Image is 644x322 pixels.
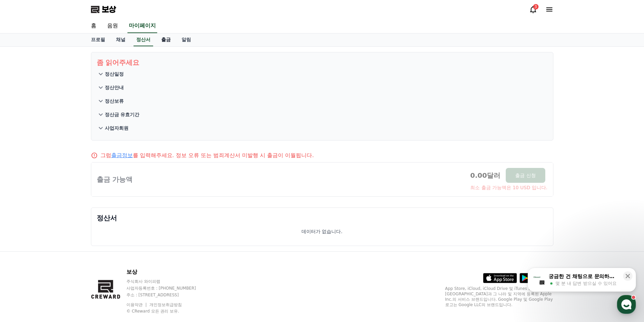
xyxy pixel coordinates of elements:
[2,214,45,231] a: 홈
[161,37,171,42] font: 출금
[176,33,196,46] a: 알림
[133,152,314,158] font: 를 입력해주세요. 정보 오류 또는 범죄계산서 미발행 시 출금이 이월됩니다.
[105,125,128,131] font: 사업자회원
[21,224,25,230] span: 홈
[102,19,123,33] a: 음원
[111,33,131,46] a: 채널
[86,19,102,33] a: 홈
[102,5,116,14] font: 보상
[91,4,116,15] a: 보상
[45,214,87,231] a: 대화
[107,22,118,29] font: 음원
[126,293,179,297] font: 주소 : [STREET_ADDRESS]
[105,112,140,117] font: 정산금 유효기간
[97,58,140,67] font: 좀 읽어주세요
[116,37,125,42] font: 채널
[97,67,548,81] button: 정산일정
[97,108,548,121] button: 정산금 유효기간
[126,309,179,314] font: © CReward 모든 권리 보유.
[182,37,191,42] font: 알림
[126,279,160,284] font: 주식회사 와이피랩
[126,302,143,307] font: 이용약관
[149,302,182,307] a: 개인정보취급방침
[97,214,117,222] font: 정산서
[86,33,111,46] a: 프로필
[127,19,157,33] a: 마이페이지
[136,37,150,42] font: 정산서
[126,269,137,275] font: 보상
[105,98,124,104] font: 정산보류
[97,81,548,94] button: 정산안내
[111,152,133,158] a: 출금정보
[445,286,553,307] font: App Store, iCloud, iCloud Drive 및 iTunes Store는 [GEOGRAPHIC_DATA]과 그 나라 및 지역에 등록된 Apple Inc.의 서비스...
[62,225,70,230] span: 대화
[105,85,124,90] font: 정산안내
[91,22,96,29] font: 홈
[126,302,148,307] a: 이용약관
[91,37,105,42] font: 프로필
[104,224,113,230] span: 설정
[302,229,342,234] font: 데이터가 없습니다.
[100,152,111,158] font: 그럼
[129,22,156,29] font: 마이페이지
[156,33,176,46] a: 출금
[126,286,196,291] font: 사업자등록번호 : [PHONE_NUMBER]
[134,33,153,46] a: 정산서
[97,121,548,135] button: 사업자회원
[97,94,548,108] button: 정산보류
[534,4,537,9] font: 3
[87,214,130,231] a: 설정
[529,5,537,14] a: 3
[105,71,124,77] font: 정산일정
